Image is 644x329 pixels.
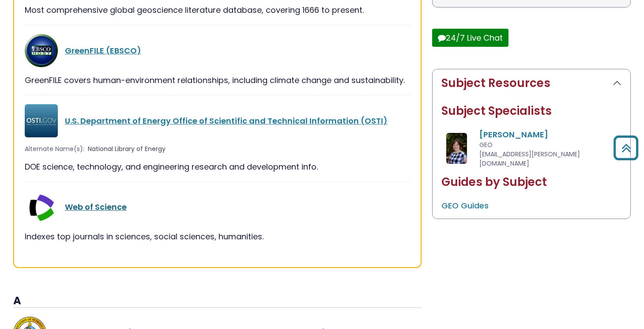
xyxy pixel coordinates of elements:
[25,161,410,173] div: DOE science, technology, and engineering research and development info.
[610,140,642,156] a: Back to Top
[432,29,508,47] button: 24/7 Live Chat
[65,201,127,212] a: Web of Science
[65,115,388,126] a: U.S. Department of Energy Office of Scientific and Technical Information (OSTI)
[441,104,621,118] h2: Subject Specialists
[13,295,422,308] h3: A
[479,129,548,140] a: [PERSON_NAME]
[479,140,493,149] span: GEO
[479,150,580,168] span: [EMAIL_ADDRESS][PERSON_NAME][DOMAIN_NAME]
[88,144,166,154] span: National Library of Energy
[25,4,410,16] div: Most comprehensive global geoscience literature database, covering 1666 to present.
[433,69,630,97] button: Subject Resources
[25,144,84,154] span: Alternate Name(s):
[441,175,621,189] h2: Guides by Subject
[25,74,410,86] div: GreenFILE covers human-environment relationships, including climate change and sustainability.
[65,45,141,56] a: GreenFILE (EBSCO)
[441,200,489,211] a: GEO Guides
[446,133,467,164] img: Amanda Matthysse
[25,231,410,242] div: Indexes top journals in sciences, social sciences, humanities.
